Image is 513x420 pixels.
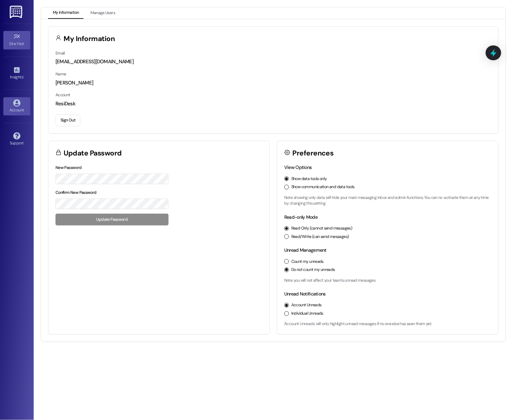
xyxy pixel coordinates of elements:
div: [PERSON_NAME] [56,79,491,86]
label: Confirm New Password [56,190,97,195]
span: • [24,40,25,45]
p: Note: you will not affect your team's unread messages [284,278,491,284]
h3: Preferences [293,150,334,157]
label: Unread Management [284,247,327,253]
a: Account [3,97,30,115]
label: Email [56,50,65,56]
label: View Options [284,164,312,170]
label: Account Unreads [291,302,322,308]
a: Site Visit • [3,31,30,49]
button: Sign Out [56,114,80,126]
h3: Update Password [64,150,122,157]
label: Unread Notifications [284,291,326,297]
div: [EMAIL_ADDRESS][DOMAIN_NAME] [56,58,491,65]
a: Support [3,130,30,148]
label: Show communication and data tools [291,184,355,190]
span: • [23,74,24,78]
button: My Information [48,7,83,19]
h3: My Information [64,35,115,42]
label: Account [56,92,70,98]
img: ResiDesk Logo [10,6,24,18]
label: Show data tools only [291,176,327,182]
label: Do not count my unreads [291,267,335,273]
label: Read/Write (can send messages) [291,234,349,240]
label: Individual Unreads [291,311,323,317]
label: Read Only (cannot send messages) [291,225,352,232]
button: Manage Users [86,7,120,19]
label: Name [56,71,66,77]
p: 'Account Unreads' will only highlight unread messages if no one else has seen them yet. [284,321,491,327]
label: Read-only Mode [284,214,318,220]
div: ResiDesk [56,100,491,107]
p: Note: showing only data will hide your main messaging inbox and admin functions. You can re-activ... [284,195,491,207]
a: Insights • [3,64,30,82]
label: Count my unreads [291,259,324,265]
label: New Password [56,165,82,170]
